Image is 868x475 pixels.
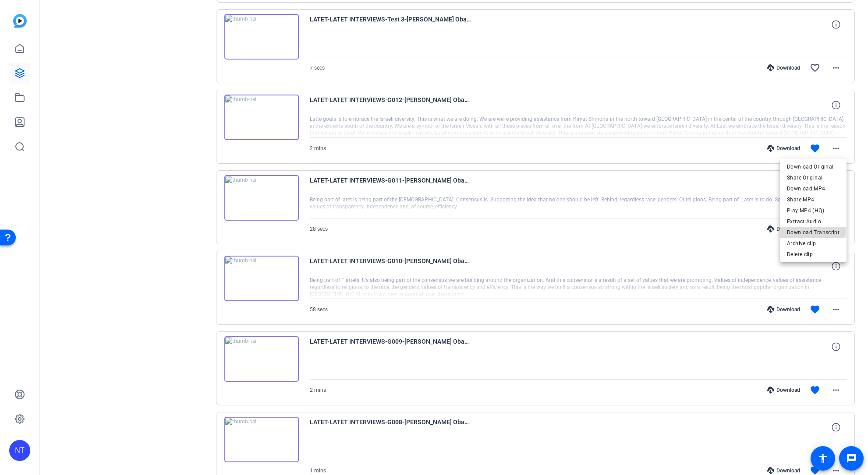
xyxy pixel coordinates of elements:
span: Share Original [787,172,840,183]
span: Share MP4 [787,194,840,205]
span: Delete clip [787,249,840,260]
span: Download MP4 [787,183,840,194]
span: Archive clip [787,238,840,249]
span: Download Transcript [787,227,840,238]
span: Play MP4 (HQ) [787,205,840,216]
span: Extract Audio [787,216,840,227]
span: Download Original [787,162,840,172]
